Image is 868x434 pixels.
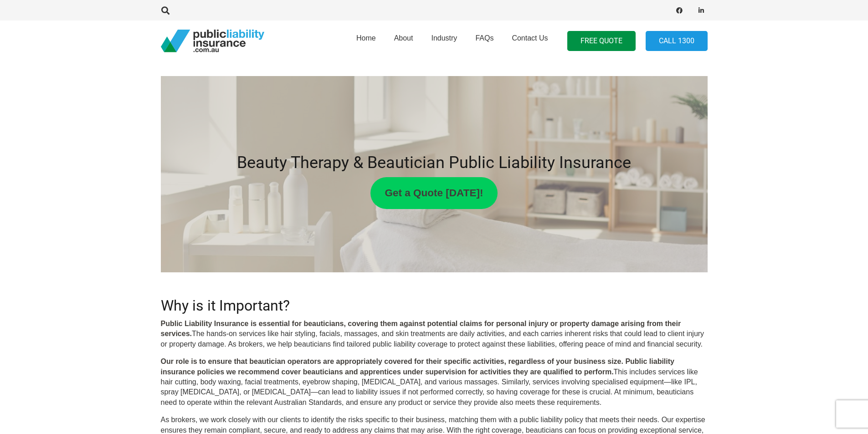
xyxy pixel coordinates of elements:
[356,34,376,42] span: Home
[347,18,385,64] a: Home
[512,34,548,42] span: Contact Us
[422,18,466,64] a: Industry
[385,187,483,199] strong: Get a Quote [DATE]!
[646,31,708,51] a: Call 1300
[370,177,498,209] a: Get a Quote [DATE]!
[466,18,503,64] a: FAQs
[161,320,681,337] strong: Public Liability Insurance is essential for beauticians, covering them against potential claims f...
[161,286,708,314] h2: Why is it Important?
[475,34,493,42] span: FAQs
[161,357,708,408] p: This includes services like hair cutting, body waxing, facial treatments, eyebrow shaping, [MEDIC...
[503,18,557,64] a: Contact Us
[161,30,264,52] a: pli_logotransparent
[161,319,708,349] p: The hands-on services like hair styling, facials, massages, and skin treatments are daily activit...
[170,153,699,173] h1: Beauty Therapy & Beautician Public Liability Insurance
[695,4,708,17] a: LinkedIn
[157,6,175,15] a: Search
[394,34,413,42] span: About
[161,357,674,375] strong: Our role is to ensure that beautician operators are appropriately covered for their specific acti...
[673,4,686,17] a: Facebook
[431,34,457,42] span: Industry
[385,18,422,64] a: About
[567,31,636,51] a: FREE QUOTE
